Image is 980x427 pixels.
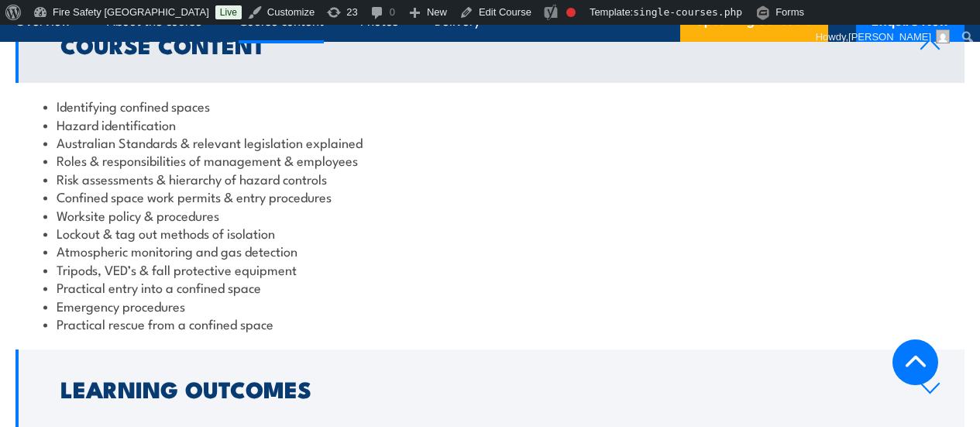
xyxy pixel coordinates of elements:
[43,260,937,278] li: Tripods, VED’s & fall protective equipment
[43,97,937,115] li: Identifying confined spaces
[43,242,937,260] li: Atmospheric monitoring and gas detection
[43,297,937,315] li: Emergency procedures
[810,25,956,50] a: Howdy,
[43,278,937,296] li: Practical entry into a confined space
[848,31,931,43] span: [PERSON_NAME]
[43,115,937,133] li: Hazard identification
[43,133,937,151] li: Australian Standards & relevant legislation explained
[60,378,896,398] h2: Learning Outcomes
[215,5,242,19] a: Live
[43,224,937,242] li: Lockout & tag out methods of isolation
[566,8,576,17] div: Focus keyphrase not set
[15,5,965,83] a: Course Content
[43,206,937,224] li: Worksite policy & procedures
[633,6,742,18] span: single-courses.php
[43,188,937,205] li: Confined space work permits & entry procedures
[15,350,965,427] a: Learning Outcomes
[43,315,937,332] li: Practical rescue from a confined space
[60,34,896,54] h2: Course Content
[43,151,937,169] li: Roles & responsibilities of management & employees
[43,170,937,188] li: Risk assessments & hierarchy of hazard controls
